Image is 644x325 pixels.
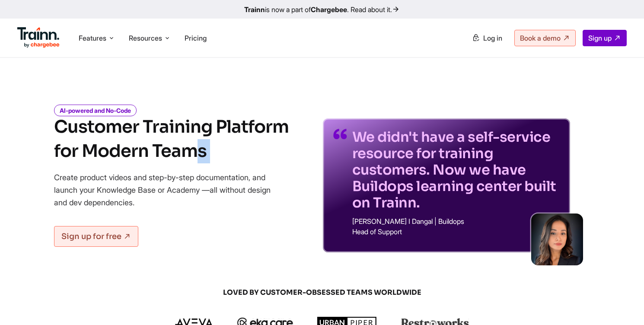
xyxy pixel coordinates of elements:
[115,288,529,297] span: LOVED BY CUSTOMER-OBSESSED TEAMS WORLDWIDE
[483,34,502,42] span: Log in
[352,218,560,225] p: [PERSON_NAME] I Dangal | Buildops
[54,105,137,116] i: AI-powered and No-Code
[531,213,583,265] img: sabina-buildops.d2e8138.png
[185,34,207,42] a: Pricing
[588,34,612,42] span: Sign up
[352,228,560,235] p: Head of Support
[520,34,561,42] span: Book a demo
[17,27,60,48] img: Trainn Logo
[54,171,283,209] p: Create product videos and step-by-step documentation, and launch your Knowledge Base or Academy —...
[467,30,507,46] a: Log in
[54,115,289,163] h1: Customer Training Platform for Modern Teams
[514,30,576,46] a: Book a demo
[352,129,560,211] p: We didn't have a self-service resource for training customers. Now we have Buildops learning cent...
[333,129,347,139] img: quotes-purple.41a7099.svg
[583,30,627,46] a: Sign up
[129,33,162,43] span: Resources
[54,226,138,247] a: Sign up for free
[311,5,347,14] b: Chargebee
[79,33,106,43] span: Features
[601,284,644,325] iframe: Chat Widget
[244,5,265,14] b: Trainn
